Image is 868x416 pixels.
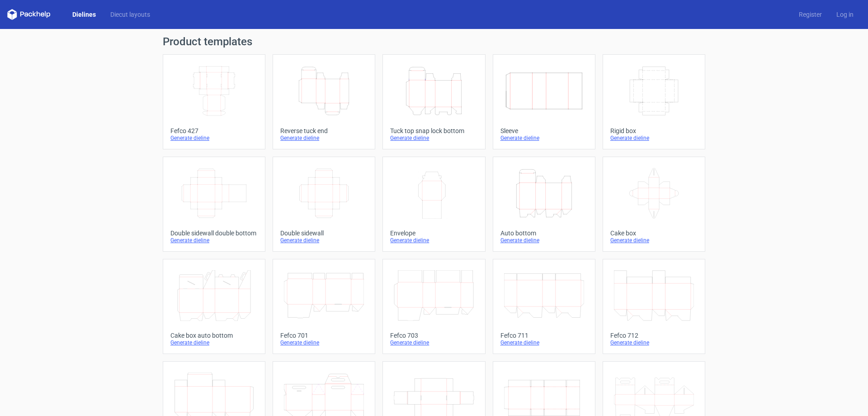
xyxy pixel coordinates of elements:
[610,237,698,244] div: Generate dieline
[610,127,698,134] div: Rigid box
[382,259,485,354] a: Fefco 703Generate dieline
[500,134,588,142] div: Generate dieline
[170,127,258,134] div: Fefco 427
[500,237,588,244] div: Generate dieline
[280,332,368,339] div: Fefco 701
[170,134,258,142] div: Generate dieline
[163,259,265,354] a: Cake box auto bottomGenerate dieline
[390,332,477,339] div: Fefco 703
[103,10,157,19] a: Diecut layouts
[163,54,265,149] a: Fefco 427Generate dieline
[390,230,477,237] div: Envelope
[163,36,705,47] h1: Product templates
[390,127,477,134] div: Tuck top snap lock bottom
[610,332,698,339] div: Fefco 712
[163,157,265,252] a: Double sidewall double bottomGenerate dieline
[280,339,368,346] div: Generate dieline
[829,10,861,19] a: Log in
[170,237,258,244] div: Generate dieline
[603,259,705,354] a: Fefco 712Generate dieline
[500,127,588,134] div: Sleeve
[390,134,477,142] div: Generate dieline
[603,157,705,252] a: Cake boxGenerate dieline
[500,230,588,237] div: Auto bottom
[500,339,588,346] div: Generate dieline
[170,332,258,339] div: Cake box auto bottom
[280,230,368,237] div: Double sidewall
[493,54,595,149] a: SleeveGenerate dieline
[610,339,698,346] div: Generate dieline
[603,54,705,149] a: Rigid boxGenerate dieline
[280,134,368,142] div: Generate dieline
[493,259,595,354] a: Fefco 711Generate dieline
[170,230,258,237] div: Double sidewall double bottom
[500,332,588,339] div: Fefco 711
[170,339,258,346] div: Generate dieline
[382,54,485,149] a: Tuck top snap lock bottomGenerate dieline
[493,157,595,252] a: Auto bottomGenerate dieline
[390,237,477,244] div: Generate dieline
[792,10,829,19] a: Register
[610,230,698,237] div: Cake box
[382,157,485,252] a: EnvelopeGenerate dieline
[280,237,368,244] div: Generate dieline
[273,157,375,252] a: Double sidewallGenerate dieline
[65,10,103,19] a: Dielines
[390,339,477,346] div: Generate dieline
[273,259,375,354] a: Fefco 701Generate dieline
[280,127,368,134] div: Reverse tuck end
[610,134,698,142] div: Generate dieline
[273,54,375,149] a: Reverse tuck endGenerate dieline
